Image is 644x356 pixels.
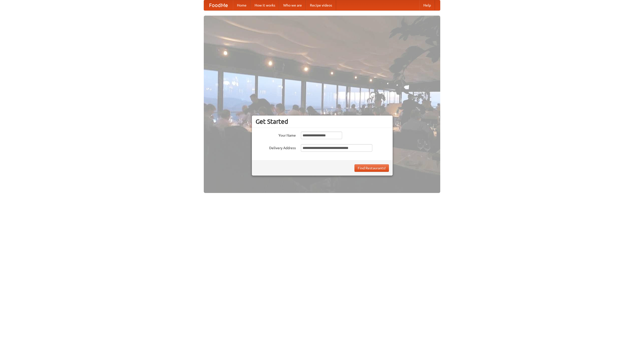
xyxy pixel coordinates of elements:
a: Home [233,0,251,10]
button: Find Restaurants! [354,164,389,172]
a: Recipe videos [306,0,336,10]
a: Who we are [279,0,306,10]
a: How it works [251,0,279,10]
label: Your Name [256,132,296,138]
h3: Get Started [256,118,389,125]
label: Delivery Address [256,144,296,150]
a: FoodMe [204,0,233,10]
a: Help [419,0,435,10]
